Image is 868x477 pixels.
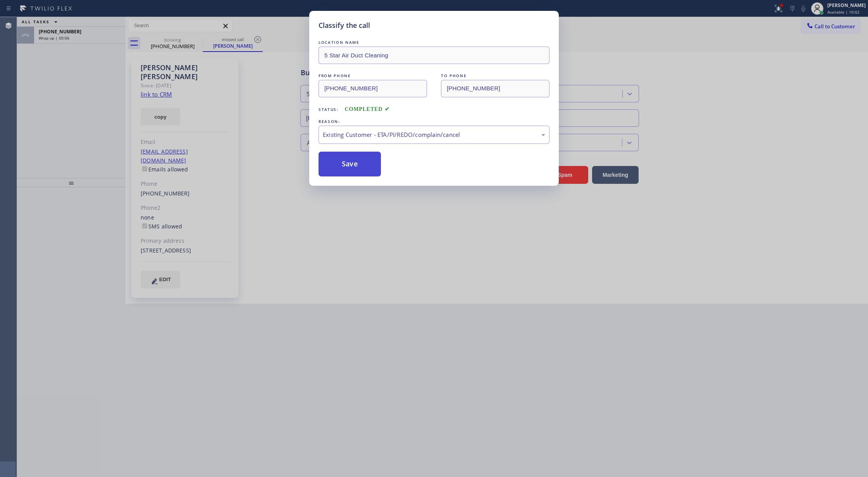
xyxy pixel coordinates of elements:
div: LOCATION NAME [319,38,549,47]
input: From phone [319,80,427,97]
button: Save [319,152,381,176]
div: REASON: [319,118,549,126]
div: Existing Customer - ETA/PI/REDO/complain/cancel [323,130,545,139]
input: To phone [441,80,549,97]
span: COMPLETED [345,106,390,112]
span: Status: [319,107,339,112]
h5: Classify the call [319,20,370,31]
div: FROM PHONE [319,72,427,80]
div: TO PHONE [441,72,549,80]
